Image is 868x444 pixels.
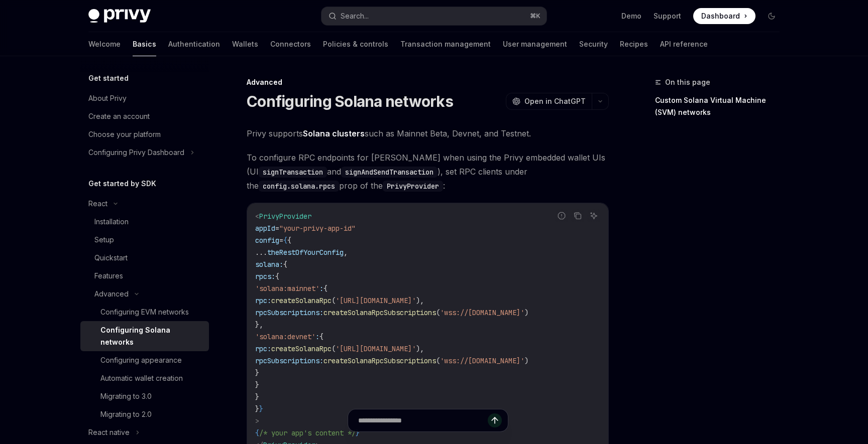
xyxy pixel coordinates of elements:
[283,260,287,269] span: {
[100,306,189,318] div: Configuring EVM networks
[247,77,609,87] div: Advanced
[530,12,540,20] span: ⌘ K
[416,296,424,305] span: ),
[621,11,641,21] a: Demo
[133,32,156,56] a: Basics
[255,296,271,305] span: rpc:
[303,128,365,139] a: Solana clusters
[88,198,107,210] div: React
[88,72,129,84] h5: Get started
[571,209,584,222] button: Copy the contents from the code block
[80,303,209,321] a: Configuring EVM networks
[100,354,182,366] div: Configuring appearance
[336,344,416,353] span: '[URL][DOMAIN_NAME]'
[94,288,129,300] div: Advanced
[247,92,453,110] h1: Configuring Solana networks
[323,356,436,365] span: createSolanaRpcSubscriptions
[80,89,209,107] a: About Privy
[440,308,524,317] span: 'wss://[DOMAIN_NAME]'
[80,267,209,285] a: Features
[255,212,259,221] span: <
[323,284,328,293] span: {
[764,8,780,24] button: Toggle dark mode
[94,234,114,246] div: Setup
[416,344,424,353] span: ),
[255,380,259,389] span: }
[660,32,708,56] a: API reference
[341,167,438,178] code: signAndSendTransaction
[506,93,592,110] button: Open in ChatGPT
[88,426,130,438] div: React native
[587,209,600,222] button: Ask AI
[620,32,648,56] a: Recipes
[88,32,121,56] a: Welcome
[488,413,502,427] button: Send message
[80,213,209,231] a: Installation
[701,11,740,21] span: Dashboard
[88,128,161,140] div: Choose your platform
[88,146,184,159] div: Configuring Privy Dashboard
[88,9,151,23] img: dark logo
[94,270,123,282] div: Features
[279,224,356,233] span: "your-privy-app-id"
[524,308,528,317] span: )
[259,212,311,221] span: PrivyProvider
[336,296,416,305] span: '[URL][DOMAIN_NAME]'
[232,32,258,56] a: Wallets
[80,125,209,143] a: Choose your platform
[255,236,279,245] span: config
[80,231,209,249] a: Setup
[80,369,209,387] a: Automatic wallet creation
[255,356,323,365] span: rpcSubscriptions:
[271,296,332,305] span: createSolanaRpc
[80,387,209,405] a: Migrating to 3.0
[94,216,129,228] div: Installation
[693,8,755,24] a: Dashboard
[100,390,152,402] div: Migrating to 3.0
[255,332,315,341] span: 'solana:devnet'
[275,272,279,281] span: {
[255,284,319,293] span: 'solana:mainnet'
[524,96,586,106] span: Open in ChatGPT
[255,368,259,377] span: }
[436,356,440,365] span: (
[283,236,287,245] span: {
[654,11,681,21] a: Support
[579,32,608,56] a: Security
[323,32,388,56] a: Policies & controls
[341,10,369,22] div: Search...
[255,344,271,353] span: rpc:
[255,320,263,329] span: },
[80,351,209,369] a: Configuring appearance
[665,76,710,88] span: On this page
[88,178,156,190] h5: Get started by SDK
[88,92,127,104] div: About Privy
[259,181,339,192] code: config.solana.rpcs
[100,408,152,420] div: Migrating to 2.0
[80,405,209,423] a: Migrating to 2.0
[88,110,150,122] div: Create an account
[383,181,443,192] code: PrivyProvider
[332,344,336,353] span: (
[80,249,209,267] a: Quickstart
[287,236,291,245] span: {
[168,32,220,56] a: Authentication
[255,224,275,233] span: appId
[655,92,788,120] a: Custom Solana Virtual Machine (SVM) networks
[94,252,128,264] div: Quickstart
[80,321,209,351] a: Configuring Solana networks
[247,151,609,193] span: To configure RPC endpoints for [PERSON_NAME] when using the Privy embedded wallet UIs (UI and ), ...
[344,248,348,257] span: ,
[80,107,209,125] a: Create an account
[259,404,263,413] span: }
[332,296,336,305] span: (
[279,236,283,245] span: =
[555,209,568,222] button: Report incorrect code
[255,392,259,401] span: }
[255,404,259,413] span: }
[255,248,267,257] span: ...
[323,308,436,317] span: createSolanaRpcSubscriptions
[436,308,440,317] span: (
[255,272,275,281] span: rpcs:
[255,308,323,317] span: rpcSubscriptions:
